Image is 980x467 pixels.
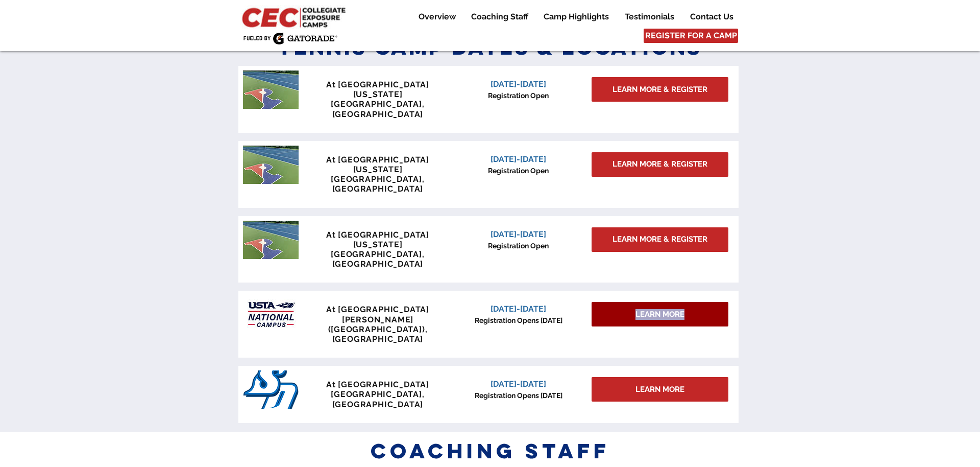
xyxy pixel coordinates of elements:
span: LEARN MORE [635,309,684,320]
span: LEARN MORE & REGISTER [612,159,707,170]
p: Camp Highlights [538,11,614,23]
nav: Site [403,11,741,23]
img: penn tennis courts with logo.jpeg [243,71,299,109]
img: USTA Campus image_edited.jpg [243,295,299,334]
img: CEC Logo Primary_edited.jpg [240,5,350,29]
div: LEARN MORE [592,302,728,326]
span: At [GEOGRAPHIC_DATA] [326,380,429,389]
span: LEARN MORE [635,384,684,395]
span: Registration Open [488,167,549,175]
a: LEARN MORE & REGISTER [592,227,728,252]
span: LEARN MORE & REGISTER [612,234,707,245]
span: At [GEOGRAPHIC_DATA] [326,305,429,314]
a: LEARN MORE & REGISTER [592,152,728,177]
a: Coaching Staff [463,11,535,23]
span: Registration Open [488,91,549,100]
p: Coaching Staff [466,11,533,23]
span: [PERSON_NAME] ([GEOGRAPHIC_DATA]), [GEOGRAPHIC_DATA] [328,315,428,344]
img: San_Diego_Toreros_logo.png [243,370,299,409]
span: [GEOGRAPHIC_DATA], [GEOGRAPHIC_DATA] [331,99,424,119]
p: Overview [413,11,461,23]
div: LEARN MORE [592,377,728,402]
span: At [GEOGRAPHIC_DATA][US_STATE] [326,155,429,174]
a: REGISTER FOR A CAMP [644,29,738,43]
span: [DATE]-[DATE] [491,154,546,164]
span: REGISTER FOR A CAMP [645,30,737,41]
span: [GEOGRAPHIC_DATA], [GEOGRAPHIC_DATA] [331,174,424,194]
span: [DATE]-[DATE] [491,79,546,89]
a: Testimonials [617,11,682,23]
img: penn tennis courts with logo.jpeg [243,146,299,184]
p: Contact Us [685,11,739,23]
span: [GEOGRAPHIC_DATA], [GEOGRAPHIC_DATA] [331,249,424,269]
span: coaching staff [371,438,610,464]
span: At [GEOGRAPHIC_DATA][US_STATE] [326,230,429,249]
span: [GEOGRAPHIC_DATA], [GEOGRAPHIC_DATA] [331,389,424,409]
span: [DATE]-[DATE] [491,229,546,239]
span: Registration Opens [DATE] [475,316,562,324]
span: [DATE]-[DATE] [491,304,546,314]
span: Registration Open [488,242,549,250]
a: LEARN MORE & REGISTER [592,77,728,102]
img: penn tennis courts with logo.jpeg [243,221,299,259]
a: Contact Us [682,11,741,23]
img: Fueled by Gatorade.png [243,32,337,44]
a: Overview [411,11,463,23]
span: [DATE]-[DATE] [491,379,546,389]
p: Testimonials [620,11,679,23]
a: Camp Highlights [536,11,617,23]
span: At [GEOGRAPHIC_DATA][US_STATE] [326,80,429,99]
span: LEARN MORE & REGISTER [612,84,707,95]
span: Registration Opens [DATE] [475,391,562,400]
